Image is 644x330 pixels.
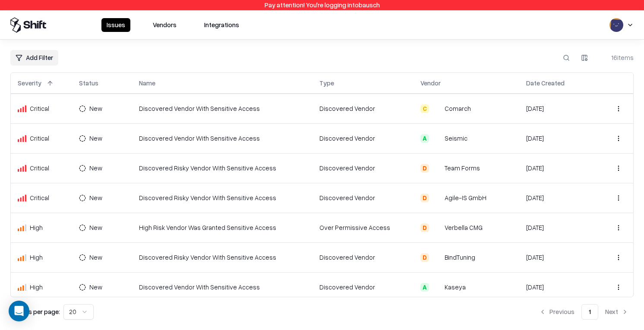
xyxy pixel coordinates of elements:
[18,283,65,292] div: High
[89,253,102,262] div: New
[526,79,565,88] div: Date Created
[79,251,115,264] button: New
[420,134,429,143] div: A
[89,134,102,143] div: New
[420,164,429,173] div: D
[432,134,441,143] img: Seismic
[79,132,115,145] button: New
[313,242,414,272] td: Discovered Vendor
[313,153,414,183] td: Discovered Vendor
[519,183,598,213] td: [DATE]
[18,253,65,262] div: High
[132,183,313,213] td: Discovered Risky Vendor With Sensitive Access
[132,123,313,153] td: Discovered Vendor With Sensitive Access
[420,194,429,202] div: D
[581,304,598,320] button: 1
[79,79,98,88] div: Status
[10,307,60,316] p: Results per page:
[519,153,598,183] td: [DATE]
[432,104,441,113] img: Comarch
[445,104,471,113] div: Comarch
[10,50,58,66] button: Add Filter
[319,79,334,88] div: Type
[18,79,41,88] div: Severity
[9,301,29,321] div: Open Intercom Messenger
[79,221,115,235] button: New
[420,104,429,113] div: C
[420,79,441,88] div: Vendor
[89,193,102,202] div: New
[89,163,102,173] div: New
[432,164,441,173] img: Team Forms
[18,193,65,202] div: Critical
[79,280,115,294] button: New
[132,242,313,272] td: Discovered Risky Vendor With Sensitive Access
[313,123,414,153] td: Discovered Vendor
[519,242,598,272] td: [DATE]
[445,134,467,143] div: Seismic
[445,163,480,173] div: Team Forms
[432,253,441,262] img: BindTuning
[313,213,414,242] td: Over Permissive Access
[18,134,65,143] div: Critical
[534,304,634,320] nav: pagination
[420,283,429,292] div: A
[132,272,313,302] td: Discovered Vendor With Sensitive Access
[313,94,414,123] td: Discovered Vendor
[432,223,441,232] img: Verbella CMG
[445,253,475,262] div: BindTuning
[445,283,466,292] div: Kaseya
[199,18,244,32] button: Integrations
[132,94,313,123] td: Discovered Vendor With Sensitive Access
[445,193,486,202] div: Agile-IS GmbH
[89,104,102,113] div: New
[139,79,155,88] div: Name
[89,223,102,232] div: New
[79,102,115,116] button: New
[432,194,441,202] img: Agile-IS GmbH
[79,161,115,175] button: New
[432,283,441,292] img: Kaseya
[420,253,429,262] div: D
[599,53,634,62] div: 16 items
[519,213,598,242] td: [DATE]
[101,18,130,32] button: Issues
[132,153,313,183] td: Discovered Risky Vendor With Sensitive Access
[519,123,598,153] td: [DATE]
[313,183,414,213] td: Discovered Vendor
[132,213,313,242] td: High Risk Vendor Was Granted Sensitive Access
[445,223,483,232] div: Verbella CMG
[519,94,598,123] td: [DATE]
[89,283,102,292] div: New
[79,191,115,205] button: New
[18,163,65,173] div: Critical
[18,104,65,113] div: Critical
[313,272,414,302] td: Discovered Vendor
[519,272,598,302] td: [DATE]
[420,223,429,232] div: D
[148,18,182,32] button: Vendors
[18,223,65,232] div: High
